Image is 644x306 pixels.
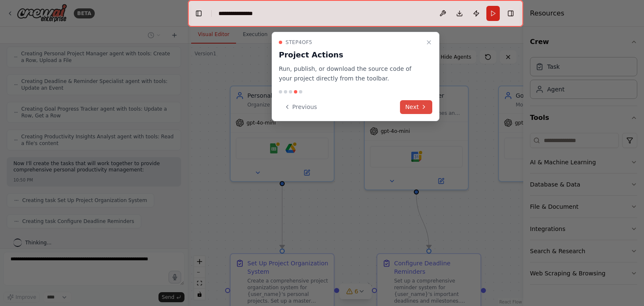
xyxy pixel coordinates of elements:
p: Run, publish, or download the source code of your project directly from the toolbar. [279,64,422,83]
button: Previous [279,100,322,114]
button: Next [400,100,432,114]
button: Hide left sidebar [193,8,205,19]
h3: Project Actions [279,49,422,61]
span: Step 4 of 5 [286,39,312,46]
button: Close walkthrough [424,37,434,47]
